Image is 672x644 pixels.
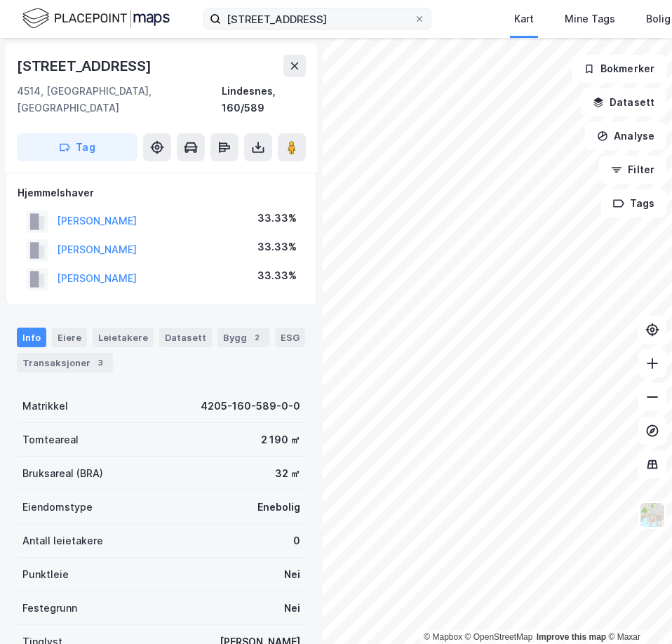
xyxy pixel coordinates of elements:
div: Bolig [646,11,671,27]
button: Tag [17,133,137,161]
div: Bygg [217,328,269,347]
button: Datasett [581,88,666,116]
div: Tomteareal [22,431,79,448]
div: Nei [284,600,300,617]
div: Mine Tags [565,11,615,27]
div: Bruksareal (BRA) [22,465,103,482]
div: 3 [93,356,107,370]
div: 2 190 ㎡ [261,431,300,448]
div: 33.33% [257,239,297,255]
a: OpenStreetMap [465,632,533,642]
a: Improve this map [537,632,606,642]
div: Hjemmelshaver [18,185,305,201]
button: Analyse [585,122,666,150]
div: 33.33% [257,267,297,284]
div: Eiere [52,328,87,347]
div: 4205-160-589-0-0 [201,398,300,415]
img: logo.f888ab2527a4732fd821a326f86c7f29.svg [22,6,170,31]
img: Z [639,502,666,528]
div: Info [17,328,46,347]
div: 32 ㎡ [275,465,300,482]
div: ESG [275,328,305,347]
button: Filter [599,156,666,184]
div: [STREET_ADDRESS] [17,55,154,77]
button: Bokmerker [572,55,666,83]
div: 2 [250,330,264,344]
div: 4514, [GEOGRAPHIC_DATA], [GEOGRAPHIC_DATA] [17,83,222,116]
div: Punktleie [22,566,69,583]
div: Leietakere [93,328,154,347]
a: Mapbox [424,632,462,642]
div: Antall leietakere [22,532,103,549]
div: Festegrunn [22,600,77,617]
div: Nei [284,566,300,583]
div: 33.33% [257,210,297,227]
div: Enebolig [257,499,300,516]
iframe: Chat Widget [602,577,672,644]
button: Tags [601,189,666,217]
div: Lindesnes, 160/589 [222,83,306,116]
input: Søk på adresse, matrikkel, gårdeiere, leietakere eller personer [221,8,414,29]
div: Matrikkel [22,398,68,415]
div: Eiendomstype [22,499,93,516]
div: Kart [514,11,534,27]
div: 0 [293,532,300,549]
div: Datasett [159,328,212,347]
div: Transaksjoner [17,353,113,373]
div: Kontrollprogram for chat [602,577,672,644]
